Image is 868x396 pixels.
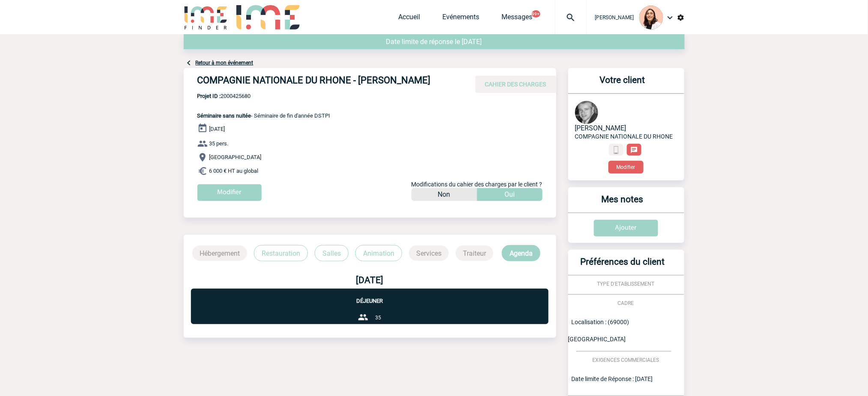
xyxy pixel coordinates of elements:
[504,188,515,201] p: Oui
[593,357,659,363] span: EXIGENCES COMMERCIALES
[630,146,638,154] img: chat-24-px-w.png
[209,168,259,174] span: 6 000 € HT au global
[575,101,598,124] img: 128232-0.jpg
[356,275,384,285] b: [DATE]
[639,6,663,30] img: 129834-0.png
[358,312,368,322] img: group-24-px-b.png
[209,126,225,132] span: [DATE]
[409,245,449,261] p: Services
[597,281,655,287] span: TYPE D'ETABLISSEMENT
[572,194,674,213] h3: Mes notes
[196,60,254,66] a: Retour à mon événement
[197,75,454,89] h4: COMPAGNIE NATIONALE DU RHONE - [PERSON_NAME]
[608,161,644,174] button: Modifier
[502,245,540,261] p: Agenda
[197,112,251,119] span: Séminaire sans nuitée
[456,245,493,261] p: Traiteur
[192,245,247,261] p: Hébergement
[209,154,262,161] span: [GEOGRAPHIC_DATA]
[209,141,229,147] span: 35 pers.
[375,315,381,321] span: 35
[618,300,634,306] span: CADRE
[595,15,634,21] span: [PERSON_NAME]
[502,13,533,25] a: Messages
[575,124,626,132] span: [PERSON_NAME]
[412,181,543,188] span: Modifications du cahier des charges par le client ?
[438,188,450,201] p: Non
[575,133,673,140] span: COMPAGNIE NATIONALE DU RHONE
[485,81,546,88] span: CAHIER DES CHARGES
[572,375,653,382] span: Date limite de Réponse : [DATE]
[315,245,349,261] p: Salles
[184,5,228,30] img: IME-Finder
[532,10,540,18] button: 99+
[254,245,308,261] p: Restauration
[386,38,482,46] span: Date limite de réponse le [DATE]
[568,319,629,343] span: Localisation : (69000) [GEOGRAPHIC_DATA]
[612,146,620,154] img: portable.png
[197,112,331,119] span: - Séminaire de fin d'année DSTPI
[443,13,480,25] a: Evénements
[197,93,221,99] b: Projet ID :
[572,257,674,275] h3: Préférences du client
[594,220,658,236] input: Ajouter
[355,245,402,261] p: Animation
[399,13,421,25] a: Accueil
[191,289,549,304] p: Déjeuner
[572,75,674,93] h3: Votre client
[197,184,262,201] input: Modifier
[197,93,331,99] span: 2000425680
